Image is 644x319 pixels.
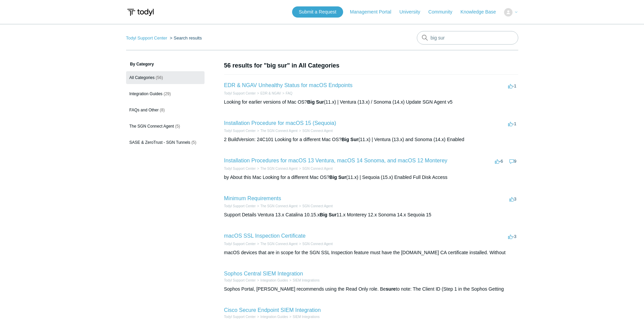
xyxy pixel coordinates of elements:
a: The SGN Connect Agent [260,129,297,133]
em: sure [386,286,396,292]
a: macOS SSL Inspection Certificate [224,233,306,239]
div: Looking for earlier versions of Mac OS? (11.x) | Ventura (13.x) / Sonoma (14.x) Update SGN Agent v5 [224,99,518,106]
a: SGN Connect Agent [302,242,333,246]
a: SGN Connect Agent [302,204,333,208]
div: Support Details Ventura 13.x Catalina 10.15.x 11.x Monterey 12.x Sonoma 14.x Sequoia 15 [224,211,518,218]
a: Todyl Support Center [224,315,256,319]
h3: By Category [126,61,205,67]
span: 3 [509,196,516,202]
span: 9 [509,159,516,164]
a: Installation Procedures for macOS 13 Ventura, macOS 14 Sonoma, and macOS 12 Monterey [224,158,448,163]
input: Search [417,31,518,45]
a: Todyl Support Center [224,91,256,95]
a: The SGN Connect Agent [260,242,297,246]
li: The SGN Connect Agent [256,204,297,209]
li: The SGN Connect Agent [256,166,297,171]
span: (5) [175,124,180,129]
div: Sophos Portal, [PERSON_NAME] recommends using the Read Only role. Be to note: The Client ID (Step... [224,286,518,293]
em: Big Sur [307,99,324,105]
span: (5) [191,140,196,145]
li: SIEM Integrations [288,278,319,283]
a: The SGN Connect Agent [260,204,297,208]
a: University [399,8,427,16]
a: Management Portal [350,8,398,16]
li: Todyl Support Center [224,91,256,96]
li: Search results [168,35,202,41]
span: All Categories [129,75,155,80]
li: Todyl Support Center [126,35,169,41]
a: SGN Connect Agent [302,129,333,133]
div: by About this Mac Looking for a different Mac OS? (11.x) | Sequoia (15.x) Enabled Full Disk Access [224,174,518,181]
span: (56) [156,75,163,80]
span: -6 [495,159,503,164]
li: SGN Connect Agent [297,166,333,171]
li: Todyl Support Center [224,128,256,133]
a: Sophos Central SIEM Integration [224,271,303,276]
a: FAQ [286,91,292,95]
a: FAQs and Other (8) [126,104,205,116]
li: Todyl Support Center [224,204,256,209]
a: EDR & NGAV Unhealthy Status for macOS Endpoints [224,82,353,88]
a: Todyl Support Center [224,242,256,246]
span: (29) [164,91,171,96]
a: The SGN Connect Agent (5) [126,120,205,133]
h1: 56 results for "big sur" in All Categories [224,61,518,70]
a: Integration Guides (29) [126,87,205,100]
li: SGN Connect Agent [297,204,333,209]
a: Todyl Support Center [224,204,256,208]
span: -1 [508,83,517,88]
span: The SGN Connect Agent [129,124,174,129]
a: Cisco Secure Endpoint SIEM Integration [224,307,321,313]
li: FAQ [281,91,292,96]
a: Todyl Support Center [224,167,256,170]
a: Submit a Request [292,6,343,18]
a: Todyl Support Center [126,35,167,41]
a: The SGN Connect Agent [260,167,297,170]
a: SASE & ZeroTrust - SGN Tunnels (5) [126,136,205,149]
span: -1 [508,121,517,126]
a: All Categories (56) [126,71,205,84]
span: -3 [508,234,517,239]
li: EDR & NGAV [256,91,281,96]
div: macOS devices that are in scope for the SGN SSL Inspection feature must have the [DOMAIN_NAME] CA... [224,249,518,256]
li: The SGN Connect Agent [256,241,297,246]
span: Integration Guides [129,91,163,96]
em: Big Sur [341,137,358,142]
a: Installation Procedure for macOS 15 (Sequoia) [224,120,336,126]
div: 2 BuildVersion: 24C101 Looking for a different Mac OS? (11.x) | Ventura (13.x) and Sonoma (14.x) ... [224,136,518,143]
li: SGN Connect Agent [297,128,333,133]
a: EDR & NGAV [260,91,281,95]
span: SASE & ZeroTrust - SGN Tunnels [129,140,190,145]
a: SGN Connect Agent [302,167,333,170]
li: Todyl Support Center [224,166,256,171]
li: The SGN Connect Agent [256,128,297,133]
a: Integration Guides [260,278,288,282]
em: Big Sur [320,212,337,217]
span: (8) [160,108,165,112]
a: Community [428,8,459,16]
a: SIEM Integrations [293,315,319,319]
a: Knowledge Base [460,8,503,16]
a: Todyl Support Center [224,278,256,282]
a: Integration Guides [260,315,288,319]
em: Big Sur [329,175,346,180]
li: Todyl Support Center [224,241,256,246]
li: Integration Guides [256,278,288,283]
span: FAQs and Other [129,108,159,112]
a: SIEM Integrations [293,278,319,282]
li: SGN Connect Agent [297,241,333,246]
a: Minimum Requirements [224,195,281,201]
a: Todyl Support Center [224,129,256,133]
li: Todyl Support Center [224,278,256,283]
img: Todyl Support Center Help Center home page [126,6,155,19]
